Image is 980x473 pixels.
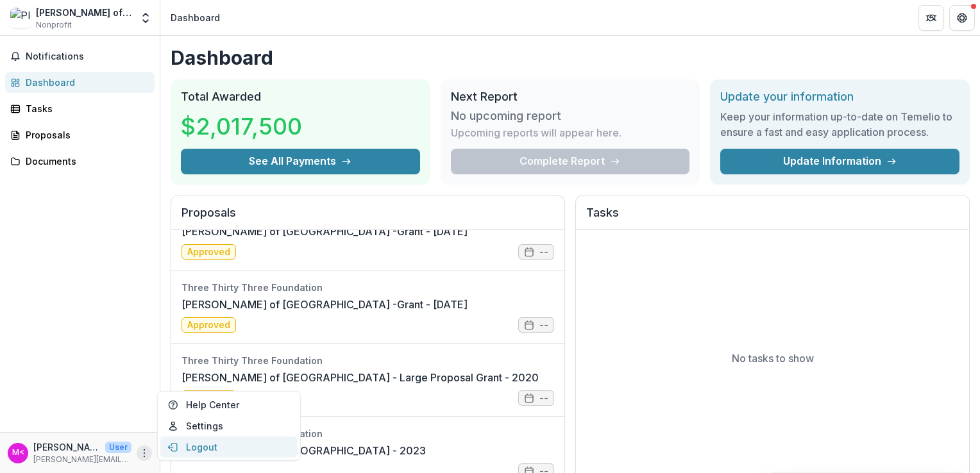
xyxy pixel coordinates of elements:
a: [PERSON_NAME] of [GEOGRAPHIC_DATA] - Large Proposal Grant - 2020 [182,370,539,385]
h3: $2,017,500 [181,109,302,144]
p: No tasks to show [732,351,814,366]
nav: breadcrumb [165,8,225,27]
div: Dashboard [171,11,220,24]
img: Planned Parenthood of Northern New England [10,8,31,28]
p: [PERSON_NAME][EMAIL_ADDRESS][PERSON_NAME][DOMAIN_NAME] [33,454,131,465]
p: User [105,442,131,453]
a: [PERSON_NAME] of [GEOGRAPHIC_DATA] -Grant - [DATE] [182,224,468,239]
div: Dashboard [26,76,144,89]
button: Get Help [949,5,975,31]
a: Proposals [5,124,155,145]
p: [PERSON_NAME] <[PERSON_NAME][EMAIL_ADDRESS][PERSON_NAME][DOMAIN_NAME]> [33,440,100,454]
h1: Dashboard [171,46,970,69]
button: Notifications [5,46,155,67]
div: [PERSON_NAME] of [GEOGRAPHIC_DATA] [36,6,131,19]
p: Upcoming reports will appear here. [451,125,621,140]
a: Dashboard [5,72,155,93]
a: Tasks [5,98,155,119]
h2: Total Awarded [181,90,420,104]
h2: Next Report [451,90,690,104]
h2: Update your information [720,90,959,104]
a: [PERSON_NAME] of [GEOGRAPHIC_DATA] -Grant - [DATE] [182,297,468,312]
h2: Tasks [586,206,959,230]
button: Open entity switcher [137,5,155,31]
span: Nonprofit [36,19,72,31]
button: More [137,445,152,461]
a: Update Information [720,149,959,174]
a: Documents [5,151,155,172]
a: [PERSON_NAME] of [GEOGRAPHIC_DATA] - 2023 [182,443,426,458]
button: See All Payments [181,149,420,174]
h3: Keep your information up-to-date on Temelio to ensure a fast and easy application process. [720,109,959,140]
h3: No upcoming report [451,109,561,123]
div: Proposals [26,128,144,142]
span: Notifications [26,51,149,62]
h2: Proposals [182,206,554,230]
div: Documents [26,154,144,168]
div: Meghan McGeary <meghan.mcgeary@ppnne.org> [12,449,24,457]
div: Tasks [26,102,144,115]
button: Partners [918,5,944,31]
